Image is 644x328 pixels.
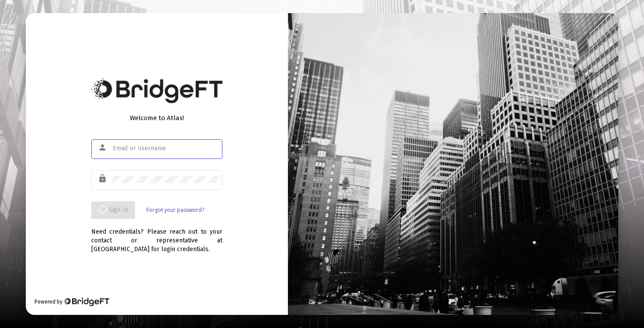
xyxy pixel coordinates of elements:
mat-icon: person [98,142,108,153]
button: Sign In [91,201,135,219]
div: Need credentials? Please reach out to your contact or representative at [GEOGRAPHIC_DATA] for log... [91,219,222,254]
span: Sign In [98,206,128,214]
input: Email or Username [113,145,218,152]
div: Welcome to Atlas! [91,114,222,122]
img: Bridge Financial Technology Logo [91,78,222,103]
mat-icon: lock [98,173,108,184]
img: Bridge Financial Technology Logo [63,297,109,306]
div: Powered by [35,297,109,306]
a: Forgot your password? [146,206,204,214]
